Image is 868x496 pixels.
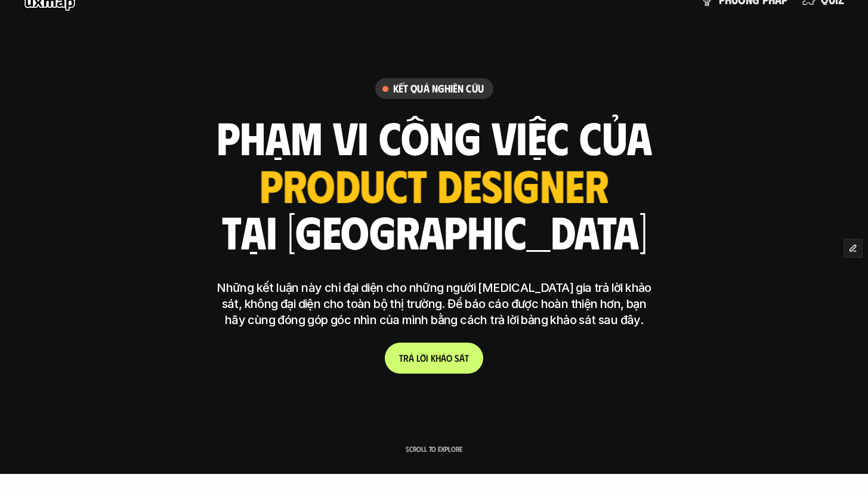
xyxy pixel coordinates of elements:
[459,352,465,363] span: á
[399,352,403,363] span: T
[217,112,652,162] h1: phạm vi công việc của
[455,352,459,363] span: s
[221,206,647,256] h1: tại [GEOGRAPHIC_DATA]
[406,445,462,453] p: Scroll to explore
[435,352,441,363] span: h
[441,352,446,363] span: ả
[416,352,420,363] span: l
[446,352,452,363] span: o
[211,280,658,328] p: Những kết luận này chỉ đại diện cho những người [MEDICAL_DATA] gia trả lời khảo sát, không đại di...
[465,352,469,363] span: t
[420,352,426,363] span: ờ
[385,343,483,374] a: Trảlờikhảosát
[426,352,428,363] span: i
[844,239,862,257] button: Edit Framer Content
[409,352,414,363] span: ả
[403,352,409,363] span: r
[431,352,435,363] span: k
[393,82,484,95] h6: Kết quả nghiên cứu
